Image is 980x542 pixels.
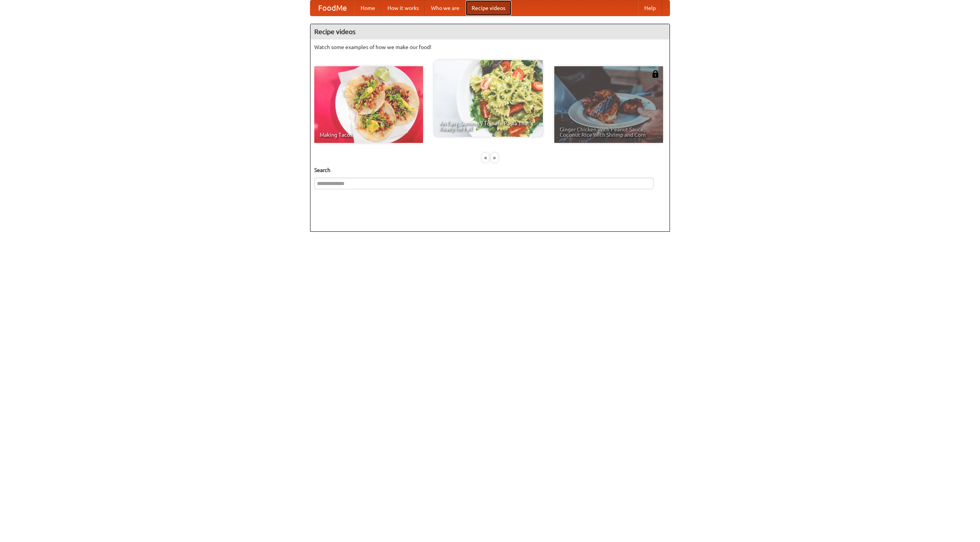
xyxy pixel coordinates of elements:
span: An Easy, Summery Tomato Pasta That's Ready for Fall [439,121,537,131]
a: FoodMe [310,0,354,16]
a: Recipe videos [465,0,511,16]
a: Home [354,0,381,16]
h5: Search [314,166,666,174]
a: Who we are [425,0,465,16]
img: 483408.png [652,70,659,78]
h4: Recipe videos [310,24,670,39]
div: « [482,153,489,162]
a: An Easy, Summery Tomato Pasta That's Ready for Fall [434,60,543,137]
a: Making Tacos [314,66,423,143]
span: Making Tacos [320,132,418,138]
a: How it works [381,0,425,16]
div: » [491,153,498,162]
p: Watch some examples of how we make our food! [314,43,666,51]
a: Help [638,0,662,16]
